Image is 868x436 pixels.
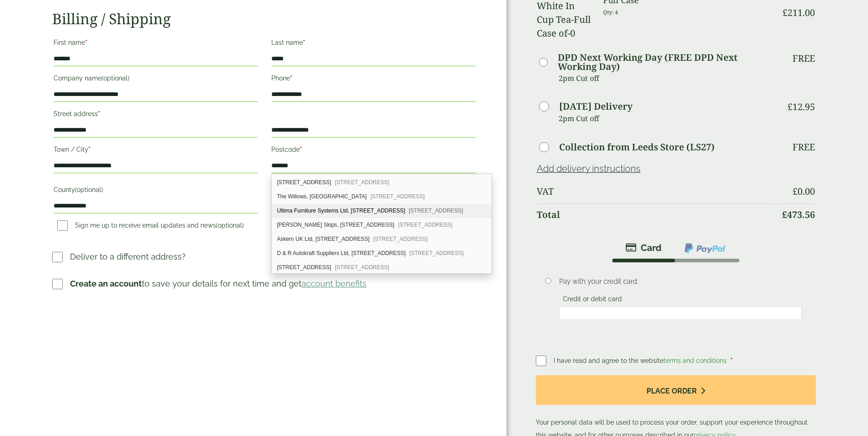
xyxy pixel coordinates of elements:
[787,101,793,113] span: £
[70,277,367,290] p: to save your details for next time and get
[57,220,68,231] input: Sign me up to receive email updates and news(optional)
[537,163,641,174] a: Add delivery instructions
[536,375,816,405] button: Place order
[559,71,776,85] p: 2pm Cut off
[290,74,292,82] abbr: required
[603,9,618,16] small: Qty: 4
[782,208,787,221] span: £
[559,112,776,125] p: 2pm Cut off
[537,203,776,226] th: Total
[559,143,715,152] label: Collection from Leeds Store (LS27)
[335,264,389,271] span: [STREET_ADDRESS]
[302,279,367,288] a: account benefits
[54,72,258,87] label: Company name
[554,357,728,364] span: I have read and agree to the website
[370,193,425,200] span: [STREET_ADDRESS]
[558,53,776,71] label: DPD Next Working Day (FREE DPD Next Working Day)
[54,143,258,159] label: Town / City
[373,236,428,242] span: [STREET_ADDRESS]
[410,250,464,256] span: [STREET_ADDRESS]
[271,72,475,87] label: Phone
[272,232,491,246] div: Askern UK Ltd, 28 Lidgate Crescent
[271,36,475,52] label: Last name
[70,279,142,288] strong: Create an account
[272,261,491,275] div: 30 Lidgate Crescent
[559,102,632,111] label: [DATE] Delivery
[559,295,625,305] label: Credit or debit card
[54,183,258,199] label: County
[782,6,815,19] bdi: 211.00
[793,185,815,197] bdi: 0.00
[335,179,389,186] span: [STREET_ADDRESS]
[303,39,305,46] abbr: required
[300,146,302,153] abbr: required
[75,186,103,193] span: (optional)
[793,142,815,153] p: Free
[562,309,799,317] iframe: Secure card payment input frame
[559,276,802,287] p: Pay with your credit card.
[272,190,491,204] div: The Willows, Lidgate Crescent
[52,10,477,27] h2: Billing / Shipping
[684,242,726,254] img: ppcp-gateway.png
[409,207,463,214] span: [STREET_ADDRESS]
[54,36,258,52] label: First name
[70,250,186,263] p: Deliver to a different address?
[793,53,815,64] p: Free
[272,218,491,232] div: Askew Skips, 27 Lidgate Crescent
[54,107,258,123] label: Street address
[271,143,475,159] label: Postcode
[793,185,798,197] span: £
[663,357,727,364] a: terms and conditions
[54,222,248,232] label: Sign me up to receive email updates and news
[88,146,91,153] abbr: required
[272,246,491,261] div: D & R Autokraft Suppliers Ltd, 29 Lidgate Crescent
[537,181,776,202] th: VAT
[85,39,87,46] abbr: required
[102,74,129,82] span: (optional)
[787,101,815,113] bdi: 12.95
[782,6,787,19] span: £
[730,357,733,364] abbr: required
[625,242,662,253] img: stripe.png
[398,222,453,228] span: [STREET_ADDRESS]
[98,110,100,117] abbr: required
[216,222,244,229] span: (optional)
[782,208,815,221] bdi: 473.56
[272,175,491,190] div: 45H, Lidgate Crescent
[272,204,491,218] div: Ultima Furniture Systems Ltd, 26 Lidgate Crescent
